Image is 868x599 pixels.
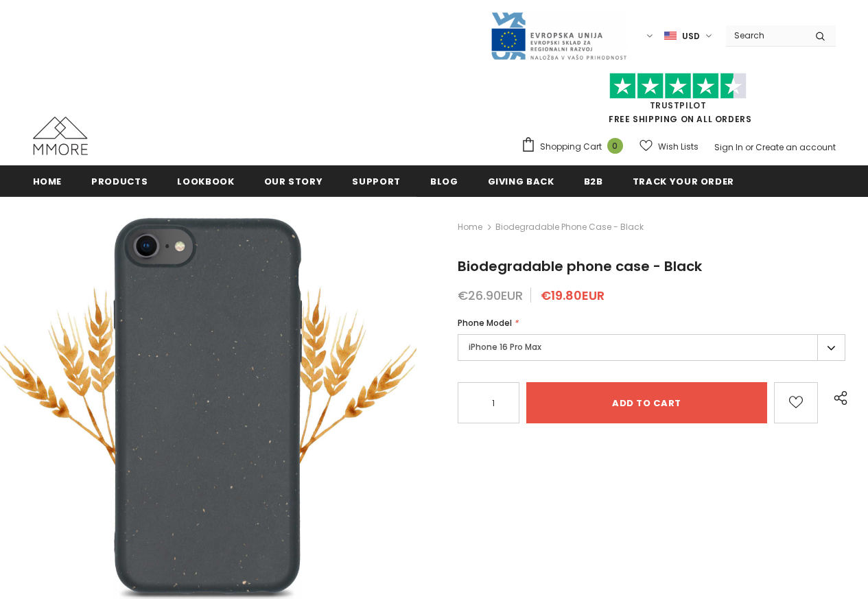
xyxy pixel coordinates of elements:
[584,165,603,196] a: B2B
[609,73,747,99] img: Trust Pilot Stars
[458,219,482,235] a: Home
[488,165,554,196] a: Giving back
[490,11,627,61] img: Javni Razpis
[488,175,554,188] span: Giving back
[458,334,845,361] label: iPhone 16 Pro Max
[33,117,88,155] img: MMORE Cases
[264,165,323,196] a: Our Story
[726,25,805,45] input: Search Site
[264,175,323,188] span: Our Story
[352,165,401,196] a: support
[490,30,627,41] a: Javni Razpis
[584,175,603,188] span: B2B
[91,165,148,196] a: Products
[91,175,148,188] span: Products
[521,137,630,157] a: Shopping Cart 0
[430,175,458,188] span: Blog
[526,382,767,423] input: Add to cart
[33,175,62,188] span: Home
[633,165,734,196] a: Track your order
[745,141,753,153] span: or
[650,99,707,111] a: Trustpilot
[633,175,734,188] span: Track your order
[458,287,523,304] span: €26.90EUR
[352,175,401,188] span: support
[541,287,605,304] span: €19.80EUR
[177,165,234,196] a: Lookbook
[664,30,677,42] img: USD
[640,134,699,158] a: Wish Lists
[33,165,62,196] a: Home
[682,30,700,43] span: USD
[430,165,458,196] a: Blog
[177,175,234,188] span: Lookbook
[714,141,743,153] a: Sign In
[521,79,836,125] span: FREE SHIPPING ON ALL ORDERS
[658,140,699,154] span: Wish Lists
[607,138,623,154] span: 0
[458,317,512,329] span: Phone Model
[495,219,644,235] span: Biodegradable phone case - Black
[755,141,836,153] a: Create an account
[540,140,602,154] span: Shopping Cart
[458,257,702,276] span: Biodegradable phone case - Black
